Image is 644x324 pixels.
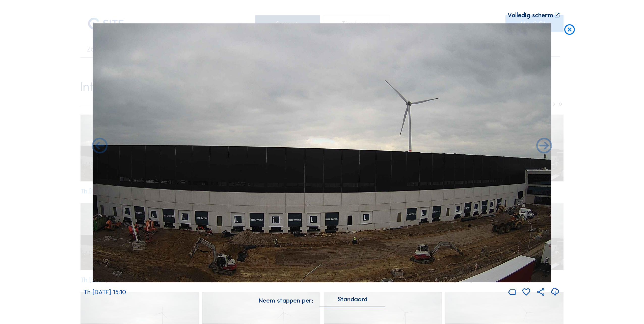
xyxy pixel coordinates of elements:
[259,298,313,304] div: Neem stappen per:
[535,137,554,156] i: Back
[507,12,553,18] div: Volledig scherm
[337,297,367,302] div: Standaard
[320,297,385,306] div: Standaard
[90,137,109,156] i: Forward
[93,23,551,282] img: Image
[84,288,126,296] span: Th [DATE] 15:10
